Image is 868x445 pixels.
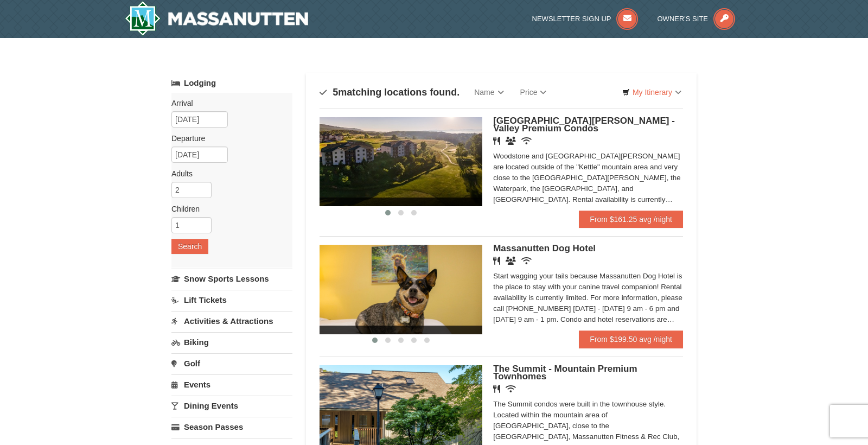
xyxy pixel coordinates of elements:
[532,15,639,23] a: Newsletter Sign Up
[171,239,208,254] button: Search
[579,330,683,348] a: From $199.50 avg /night
[493,364,637,382] span: The Summit - Mountain Premium Townhomes
[171,269,292,289] a: Snow Sports Lessons
[171,290,292,310] a: Lift Tickets
[506,385,516,393] i: Wireless Internet (free)
[493,271,683,325] div: Start wagging your tails because Massanutten Dog Hotel is the place to stay with your canine trav...
[466,81,512,103] a: Name
[532,15,611,23] span: Newsletter Sign Up
[579,211,683,228] a: From $161.25 avg /night
[125,1,308,36] img: Massanutten Resort Logo
[493,243,596,253] span: Massanutten Dog Hotel
[493,137,500,145] i: Restaurant
[171,353,292,373] a: Golf
[493,257,500,265] i: Restaurant
[658,15,709,23] span: Owner's Site
[506,137,516,145] i: Banquet Facilities
[171,311,292,331] a: Activities & Attractions
[512,81,555,103] a: Price
[171,73,292,93] a: Lodging
[658,15,736,23] a: Owner's Site
[171,417,292,437] a: Season Passes
[493,151,683,205] div: Woodstone and [GEOGRAPHIC_DATA][PERSON_NAME] are located outside of the "Kettle" mountain area an...
[171,204,284,214] label: Children
[493,385,500,393] i: Restaurant
[171,332,292,352] a: Biking
[171,98,284,109] label: Arrival
[171,396,292,416] a: Dining Events
[493,116,675,133] span: [GEOGRAPHIC_DATA][PERSON_NAME] - Valley Premium Condos
[521,257,532,265] i: Wireless Internet (free)
[521,137,532,145] i: Wireless Internet (free)
[171,133,284,144] label: Departure
[125,1,308,36] a: Massanutten Resort
[171,168,284,179] label: Adults
[320,87,459,98] h4: matching locations found.
[615,84,688,100] a: My Itinerary
[171,374,292,395] a: Events
[506,257,516,265] i: Banquet Facilities
[333,87,338,98] span: 5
